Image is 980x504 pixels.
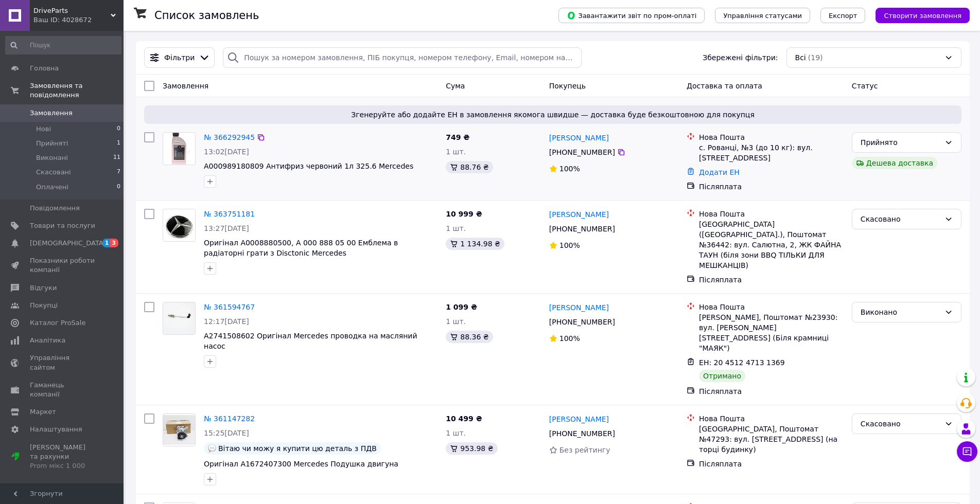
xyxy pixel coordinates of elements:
a: Фото товару [163,132,196,165]
img: Фото товару [163,415,195,445]
a: A2741508602 Оригінал Mercedes проводка на масляний насос [204,332,417,350]
span: Скасовані [36,168,71,177]
div: Prom мікс 1 000 [30,461,95,471]
button: Управління статусами [715,8,810,23]
span: DriveParts [33,6,111,15]
div: [PERSON_NAME], Поштомат №23930: вул. [PERSON_NAME][STREET_ADDRESS] (Біля крамниці "МАЯК") [699,312,844,353]
a: A000989180809 Антифриз червоний 1л 325.6 Mercedes [204,162,413,170]
span: Статус [852,82,878,90]
span: 1 шт. [446,148,466,156]
a: № 366292945 [204,133,255,141]
span: Налаштування [30,425,82,434]
span: Оплачені [36,183,68,192]
a: [PERSON_NAME] [549,209,609,220]
span: 0 [117,124,120,134]
input: Пошук за номером замовлення, ПІБ покупця, номером телефону, Email, номером накладної [223,47,582,68]
span: 1 шт. [446,224,466,232]
div: [PHONE_NUMBER] [547,426,617,441]
a: Оригінал A0008880500, A 000 888 05 00 Емблема в радіаторні грати з Disctonic Mercedes [204,239,398,257]
span: Нові [36,124,51,134]
span: Управління статусами [723,12,802,20]
span: 13:27[DATE] [204,224,249,232]
a: Оригінал A1672407300 Mercedes Подушка двигуна [204,460,398,468]
span: [DEMOGRAPHIC_DATA] [30,239,106,248]
div: с. Рованці, №3 (до 10 кг): вул. [STREET_ADDRESS] [699,142,844,163]
div: Післяплата [699,386,844,397]
a: Створити замовлення [865,11,970,19]
span: 0 [117,183,120,192]
a: [PERSON_NAME] [549,302,609,313]
span: Виконані [36,153,68,163]
div: 953.98 ₴ [446,442,497,455]
a: № 361147282 [204,415,255,423]
span: 3 [110,239,118,247]
span: 13:02[DATE] [204,148,249,156]
h1: Список замовлень [154,9,259,22]
input: Пошук [5,36,121,55]
span: (19) [808,53,823,62]
div: Скасовано [861,418,940,429]
span: Створити замовлення [884,12,961,20]
div: Нова Пошта [699,209,844,219]
div: [PHONE_NUMBER] [547,145,617,159]
span: Доставка та оплата [687,82,762,90]
a: № 363751181 [204,210,255,218]
span: Фільтри [164,52,195,63]
div: Дешева доставка [852,157,937,169]
span: 1 [102,239,111,247]
span: 7 [117,168,120,177]
img: Фото товару [163,302,195,334]
div: [PHONE_NUMBER] [547,315,617,329]
img: Фото товару [168,133,190,165]
div: [PHONE_NUMBER] [547,222,617,236]
span: Експорт [829,12,857,20]
a: Додати ЕН [699,168,740,176]
div: Прийнято [861,137,940,148]
div: Отримано [699,370,745,382]
div: Нова Пошта [699,302,844,312]
span: 12:17[DATE] [204,317,249,326]
span: 11 [113,153,120,163]
span: Покупці [30,301,58,310]
span: 1 [117,139,120,148]
span: Всі [795,52,806,63]
button: Чат з покупцем [957,441,977,462]
span: Завантажити звіт по пром-оплаті [567,11,696,20]
span: Замовлення та повідомлення [30,81,124,100]
span: Згенеруйте або додайте ЕН в замовлення якомога швидше — доставка буде безкоштовною для покупця [148,110,957,120]
span: ЕН: 20 4512 4713 1369 [699,358,785,367]
span: 1 шт. [446,317,466,326]
div: [GEOGRAPHIC_DATA] ([GEOGRAPHIC_DATA].), Поштомат №36442: вул. Салютна, 2, ЖК ФАЙНА ТАУН (біля зон... [699,219,844,271]
div: Післяплата [699,459,844,469]
span: 15:25[DATE] [204,429,249,437]
img: :speech_balloon: [208,444,216,453]
span: Головна [30,64,59,73]
div: 88.36 ₴ [446,331,493,343]
img: Фото товару [163,210,195,241]
span: Без рейтингу [559,446,610,454]
span: 749 ₴ [446,133,469,141]
span: Маркет [30,407,56,417]
span: 100% [559,334,580,343]
a: [PERSON_NAME] [549,414,609,424]
span: Відгуки [30,283,57,293]
div: [GEOGRAPHIC_DATA], Поштомат №47293: вул. [STREET_ADDRESS] (на торці будинку) [699,424,844,455]
a: Фото товару [163,302,196,335]
div: Післяплата [699,182,844,192]
div: Нова Пошта [699,413,844,424]
span: Показники роботи компанії [30,256,95,275]
span: Замовлення [30,109,73,118]
span: Аналітика [30,336,65,345]
span: Товари та послуги [30,221,95,230]
button: Створити замовлення [876,8,970,23]
div: Скасовано [861,213,940,225]
div: 88.76 ₴ [446,161,493,173]
div: Нова Пошта [699,132,844,142]
span: 1 099 ₴ [446,303,477,311]
a: № 361594767 [204,303,255,311]
span: Покупець [549,82,586,90]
